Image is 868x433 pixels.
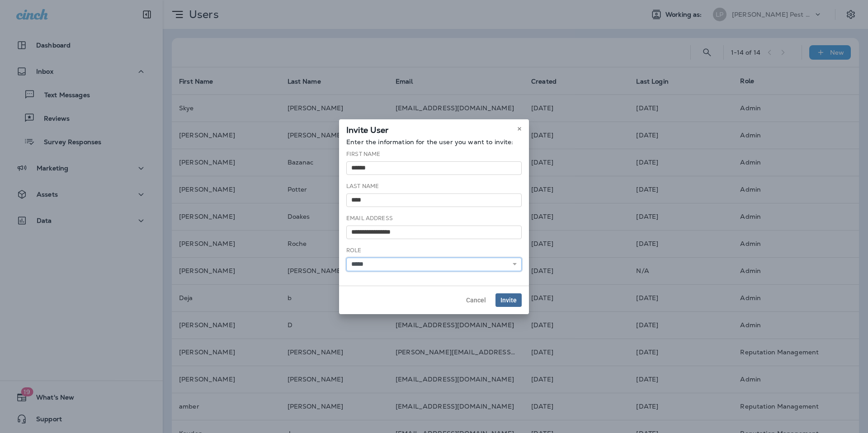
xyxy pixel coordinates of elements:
[495,293,522,307] button: Invite
[346,183,379,190] label: Last Name
[461,293,491,307] button: Cancel
[500,297,517,303] span: Invite
[346,138,522,146] p: Enter the information for the user you want to invite:
[466,297,486,303] span: Cancel
[346,151,380,158] label: First Name
[346,215,393,222] label: Email Address
[339,119,529,138] div: Invite User
[346,247,362,254] label: Role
